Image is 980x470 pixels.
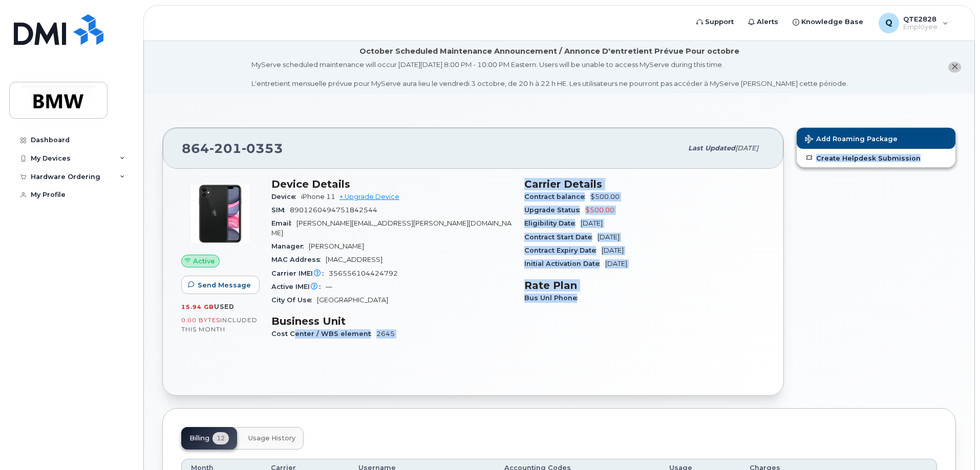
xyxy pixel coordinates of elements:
span: Email [271,219,296,227]
span: Active [193,256,215,266]
span: [MAC_ADDRESS] [326,256,382,263]
span: [GEOGRAPHIC_DATA] [317,296,388,304]
span: 201 [209,141,242,156]
span: — [326,283,332,290]
span: $500.00 [585,206,614,214]
span: Last updated [688,144,735,152]
span: MAC Address [271,256,326,263]
span: Device [271,193,301,200]
span: 8901260494751842544 [290,206,377,214]
img: iPhone_11.jpg [189,183,251,244]
a: Create Helpdesk Submission [797,149,955,167]
span: Initial Activation Date [524,260,605,267]
span: Carrier IMEI [271,270,329,277]
h3: Business Unit [271,315,512,327]
div: MyServe scheduled maintenance will occur [DATE][DATE] 8:00 PM - 10:00 PM Eastern. Users will be u... [251,60,848,88]
div: October Scheduled Maintenance Announcement / Annonce D'entretient Prévue Pour octobre [359,46,739,57]
span: Add Roaming Package [805,135,898,145]
iframe: Messenger Launcher [935,426,972,462]
span: 0.00 Bytes [181,317,220,324]
span: SIM [271,206,290,214]
span: iPhone 11 [301,193,335,200]
span: City Of Use [271,296,317,304]
span: $500.00 [590,193,620,200]
button: Add Roaming Package [797,128,955,149]
h3: Device Details [271,178,512,190]
span: [DATE] [598,233,620,241]
span: Contract Expiry Date [524,247,602,254]
span: Cost Center / WBS element [271,330,376,338]
span: [DATE] [605,260,627,267]
span: Active IMEI [271,283,326,290]
span: Send Message [198,280,251,290]
span: [DATE] [581,219,603,227]
a: + Upgrade Device [339,193,399,200]
span: Usage History [248,434,295,442]
span: [PERSON_NAME][EMAIL_ADDRESS][PERSON_NAME][DOMAIN_NAME] [271,219,512,236]
span: 0353 [242,141,283,156]
span: Bus Unl Phone [524,294,583,302]
span: [DATE] [735,144,758,152]
span: 864 [182,141,283,156]
span: 356556104424792 [329,270,398,277]
span: used [214,303,235,310]
span: 15.94 GB [181,303,214,310]
span: [PERSON_NAME] [309,242,364,250]
span: Contract Start Date [524,233,598,241]
span: included this month [181,316,258,333]
button: Send Message [181,276,260,294]
button: close notification [948,62,961,73]
span: 2645 [376,330,395,338]
span: Eligibility Date [524,219,581,227]
h3: Rate Plan [524,279,765,292]
h3: Carrier Details [524,178,765,190]
span: [DATE] [602,247,624,254]
span: Manager [271,242,309,250]
span: Contract balance [524,193,590,200]
span: Upgrade Status [524,206,585,214]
